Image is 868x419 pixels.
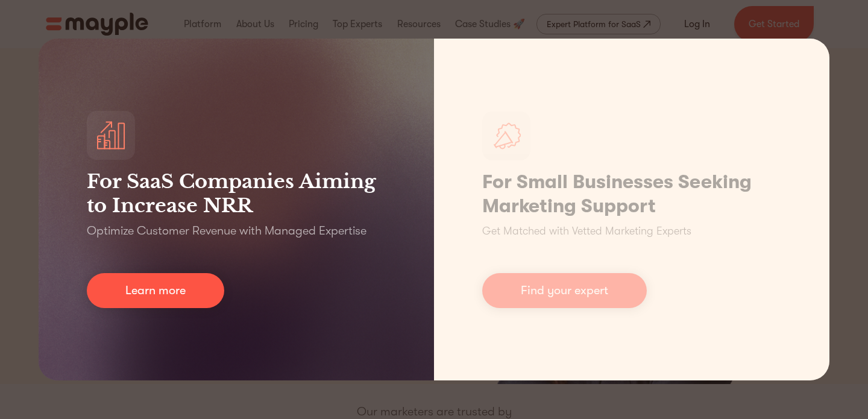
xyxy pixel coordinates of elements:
[87,273,224,308] a: Learn more
[87,169,386,218] h3: For SaaS Companies Aiming to Increase NRR
[87,222,366,239] p: Optimize Customer Revenue with Managed Expertise
[482,273,647,308] a: Find your expert
[482,170,781,218] h1: For Small Businesses Seeking Marketing Support
[482,223,691,239] p: Get Matched with Vetted Marketing Experts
